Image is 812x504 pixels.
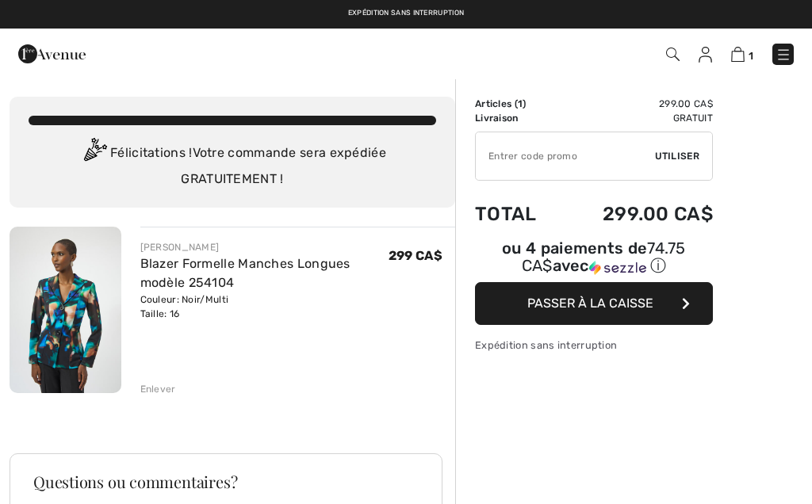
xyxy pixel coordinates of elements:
span: Passer à la caisse [527,296,653,311]
button: Passer à la caisse [475,282,713,325]
img: 1ère Avenue [18,38,86,70]
a: Blazer Formelle Manches Longues modèle 254104 [140,256,350,290]
span: 1 [749,50,753,62]
img: Blazer Formelle Manches Longues modèle 254104 [10,227,121,393]
span: 74.75 CA$ [522,239,686,275]
div: Félicitations ! Votre commande sera expédiée GRATUITEMENT ! [29,138,436,189]
h3: Questions ou commentaires? [33,474,419,490]
img: Panier d'achat [731,47,745,62]
div: Expédition sans interruption [475,338,713,353]
img: Recherche [666,48,680,61]
span: 299 CA$ [389,248,442,263]
td: Total [475,187,560,241]
td: 299.00 CA$ [560,187,713,241]
td: 299.00 CA$ [560,97,713,111]
a: 1ère Avenue [18,45,86,60]
td: Articles ( ) [475,97,560,111]
div: Enlever [140,382,176,396]
td: Livraison [475,111,560,125]
div: ou 4 paiements de avec [475,241,713,277]
div: Couleur: Noir/Multi Taille: 16 [140,292,389,321]
span: 1 [518,98,523,109]
img: Menu [776,47,791,63]
input: Code promo [476,132,655,180]
div: ou 4 paiements de74.75 CA$avecSezzle Cliquez pour en savoir plus sur Sezzle [475,241,713,282]
div: [PERSON_NAME] [140,240,389,254]
td: Gratuit [560,111,713,125]
img: Sezzle [589,261,646,275]
span: Utiliser [655,149,699,163]
img: Mes infos [699,47,712,63]
img: Congratulation2.svg [79,138,110,170]
a: 1 [731,44,753,63]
